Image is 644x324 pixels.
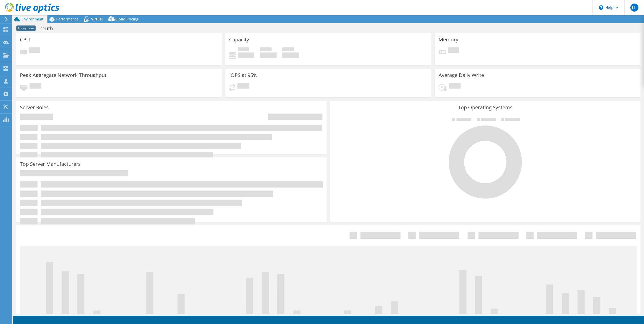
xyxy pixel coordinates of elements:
h3: Top Operating Systems [334,105,637,110]
span: Pending [29,47,40,54]
h3: Peak Aggregate Network Throughput [20,72,106,78]
h3: IOPS at 95% [229,72,257,78]
span: Total [282,47,294,52]
h4: 0 GiB [238,52,254,58]
span: Performance [56,17,78,21]
span: Used [238,47,249,52]
span: Free [260,47,272,52]
span: Pending [30,83,41,90]
h3: Average Daily Write [439,72,484,78]
span: Cloud Pricing [115,17,138,21]
span: Pending [449,83,461,90]
h3: Capacity [229,37,249,42]
span: Pending [448,47,459,54]
h4: 0 GiB [260,52,277,58]
span: Pending [237,83,249,90]
h3: Server Roles [20,105,49,110]
h4: 0 GiB [282,52,299,58]
span: Environment [21,17,44,21]
span: Virtual [91,17,103,21]
h3: Top Server Manufacturers [20,161,81,167]
span: Anonymous [16,25,36,31]
h3: CPU [20,37,30,42]
svg: \n [599,5,603,10]
h1: reuth [38,26,61,31]
span: LL [630,4,638,12]
h3: Memory [439,37,458,42]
